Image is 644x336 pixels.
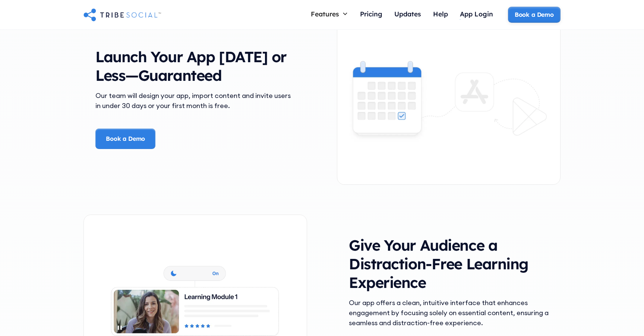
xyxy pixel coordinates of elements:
[95,47,295,85] h3: Launch Your App [DATE] or Less—Guaranteed
[349,298,549,328] div: Our app offers a clean, intuitive interface that enhances engagement by focusing solely on essent...
[394,10,421,18] div: Updates
[427,7,454,23] a: Help
[508,7,561,22] a: Book a Demo
[95,91,295,111] div: Our team will design your app, import content and invite users in under 30 days or your first mon...
[388,7,427,23] a: Updates
[460,10,493,18] div: App Login
[311,10,339,18] div: Features
[337,49,560,147] img: An illustration of Calendar
[433,10,448,18] div: Help
[305,7,354,21] div: Features
[354,7,388,23] a: Pricing
[454,7,499,23] a: App Login
[349,236,549,292] h3: Give Your Audience a Distraction-Free Learning Experience
[360,10,382,18] div: Pricing
[95,129,155,149] a: Book a Demo
[83,7,161,22] a: home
